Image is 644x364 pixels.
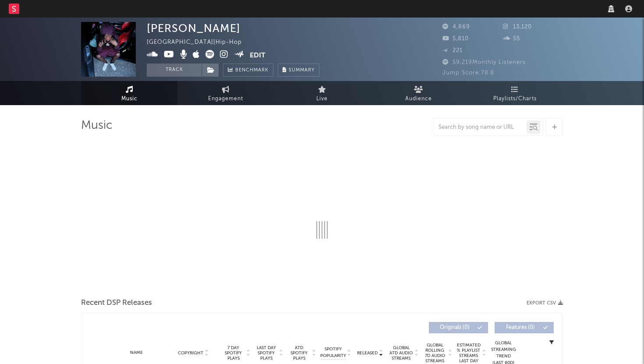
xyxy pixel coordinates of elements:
[147,37,252,48] div: [GEOGRAPHIC_DATA] | Hip-Hop
[423,343,447,364] span: Global Rolling 7D Audio Streams
[320,346,346,359] span: Spotify Popularity
[147,64,202,77] button: Track
[442,24,470,30] span: 4,869
[503,24,532,30] span: 13,120
[456,343,481,364] span: Estimated % Playlist Streams Last Day
[81,81,177,105] a: Music
[121,94,138,104] span: Music
[389,345,413,361] span: Global ATD Audio Streams
[435,325,475,330] span: Originals ( 0 )
[527,300,563,306] button: Export CSV
[278,64,319,77] button: Summary
[495,322,554,333] button: Features(0)
[287,345,311,361] span: ATD Spotify Plays
[442,70,494,76] span: Jump Score: 78.8
[467,81,563,105] a: Playlists/Charts
[255,345,278,361] span: Last Day Spotify Plays
[223,64,273,77] a: Benchmark
[108,350,165,356] div: Name
[434,124,527,131] input: Search by song name or URL
[222,345,245,361] span: 7 Day Spotify Plays
[177,81,274,105] a: Engagement
[503,36,520,42] span: 55
[493,94,537,104] span: Playlists/Charts
[81,298,152,308] span: Recent DSP Releases
[274,81,370,105] a: Live
[370,81,467,105] a: Audience
[429,322,488,333] button: Originals(0)
[316,94,328,104] span: Live
[442,60,526,65] span: 59,219 Monthly Listeners
[289,68,315,73] span: Summary
[442,48,463,53] span: 221
[178,350,203,356] span: Copyright
[235,65,269,76] span: Benchmark
[405,94,432,104] span: Audience
[250,50,265,61] button: Edit
[442,36,469,42] span: 5,810
[357,350,378,356] span: Released
[147,22,241,35] div: [PERSON_NAME]
[208,94,243,104] span: Engagement
[500,325,541,330] span: Features ( 0 )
